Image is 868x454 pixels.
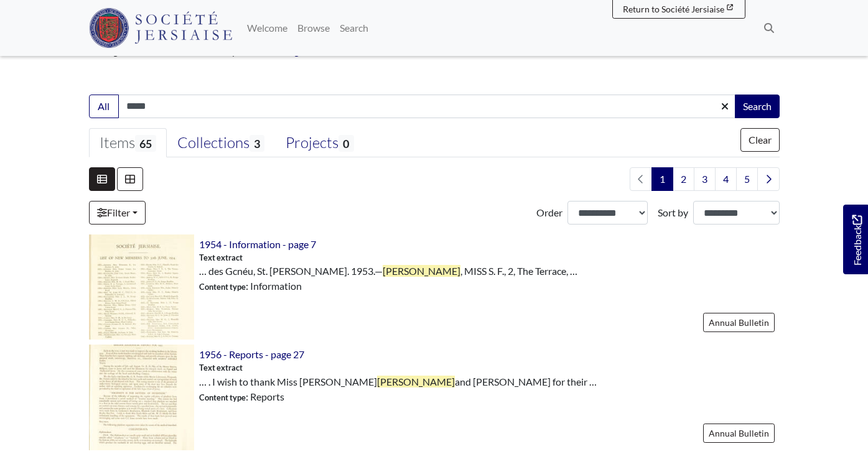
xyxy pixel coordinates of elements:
[703,424,775,443] a: Annual Bulletin
[292,16,335,40] a: Browse
[715,167,737,191] a: Goto page 4
[625,167,780,191] nav: pagination
[377,376,455,387] span: [PERSON_NAME]
[735,95,780,118] button: Search
[89,8,233,48] img: Société Jersiaise
[89,201,146,225] a: Filter
[757,167,780,191] a: Next page
[242,16,292,40] a: Welcome
[199,252,243,264] span: Text extract
[199,348,304,360] a: 1956 - Reports - page 27
[286,134,353,152] div: Projects
[89,95,119,118] button: All
[89,234,194,340] img: 1954 - Information - page 7
[673,167,694,191] a: Goto page 2
[623,4,724,14] span: Return to Société Jersiaise
[338,135,353,152] span: 0
[199,374,597,389] span: … . I wish to thank Miss [PERSON_NAME] and [PERSON_NAME] for their …
[243,45,342,57] a: shared heritage database
[177,134,264,152] div: Collections
[89,30,766,57] em: Note: This website does not hold the full catalogue listings of the Société Jersiaise Library and...
[694,167,716,191] a: Goto page 3
[703,313,775,332] a: Annual Bulletin
[843,205,868,274] a: Would you like to provide feedback?
[651,167,673,191] span: Goto page 1
[630,167,652,191] li: Previous page
[135,135,156,152] span: 65
[199,392,246,402] span: Content type
[849,215,864,265] span: Feedback
[383,265,460,277] span: [PERSON_NAME]
[199,389,284,404] span: : Reports
[199,282,246,292] span: Content type
[658,205,688,220] label: Sort by
[118,95,736,118] input: Enter one or more search terms...
[740,128,780,152] button: Clear
[199,279,302,294] span: : Information
[89,5,233,51] a: Société Jersiaise logo
[335,16,373,40] a: Search
[536,205,562,220] label: Order
[199,238,316,250] a: 1954 - Information - page 7
[89,345,194,450] img: 1956 - Reports - page 27
[100,134,156,152] div: Items
[199,362,243,374] span: Text extract
[736,167,758,191] a: Goto page 5
[250,135,264,152] span: 3
[199,264,577,279] span: … des Gcnéu, St. [PERSON_NAME]. 1953.— , MISS S. F., 2, The Terrace, …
